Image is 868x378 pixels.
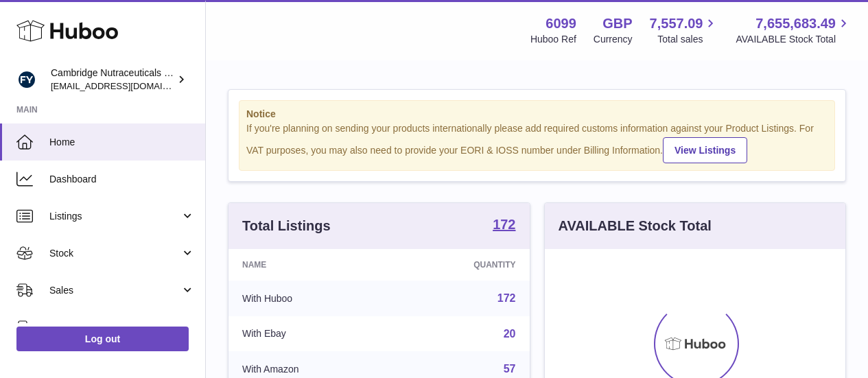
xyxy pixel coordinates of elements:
th: Quantity [393,249,530,281]
div: Cambridge Nutraceuticals Ltd [51,67,174,93]
span: 7,557.09 [650,14,703,33]
td: With Huboo [228,281,393,316]
div: Currency [594,33,633,46]
strong: 172 [493,217,515,231]
span: Listings [49,210,180,223]
span: AVAILABLE Stock Total [736,33,852,46]
a: 57 [504,363,516,375]
span: Total sales [657,33,718,46]
strong: 6099 [546,14,576,33]
strong: GBP [602,14,632,33]
span: Sales [49,284,180,297]
td: With Ebay [228,316,393,352]
h3: AVAILABLE Stock Total [559,217,712,235]
span: [EMAIL_ADDRESS][DOMAIN_NAME] [51,80,202,91]
a: 172 [493,217,515,234]
span: Orders [49,321,180,334]
strong: Notice [246,108,828,121]
a: Log out [16,327,189,351]
a: 20 [504,328,516,340]
a: 7,655,683.49 AVAILABLE Stock Total [736,14,852,46]
img: internalAdmin-6099@internal.huboo.com [16,69,37,90]
span: 7,655,683.49 [755,14,836,33]
span: Home [49,136,195,149]
span: Stock [49,247,180,260]
div: Huboo Ref [530,33,576,46]
h3: Total Listings [242,217,331,235]
a: View Listings [663,137,747,163]
div: If you're planning on sending your products internationally please add required customs informati... [246,122,828,163]
th: Name [228,249,393,281]
a: 172 [497,292,516,304]
a: 7,557.09 Total sales [650,14,719,46]
span: Dashboard [49,173,195,186]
